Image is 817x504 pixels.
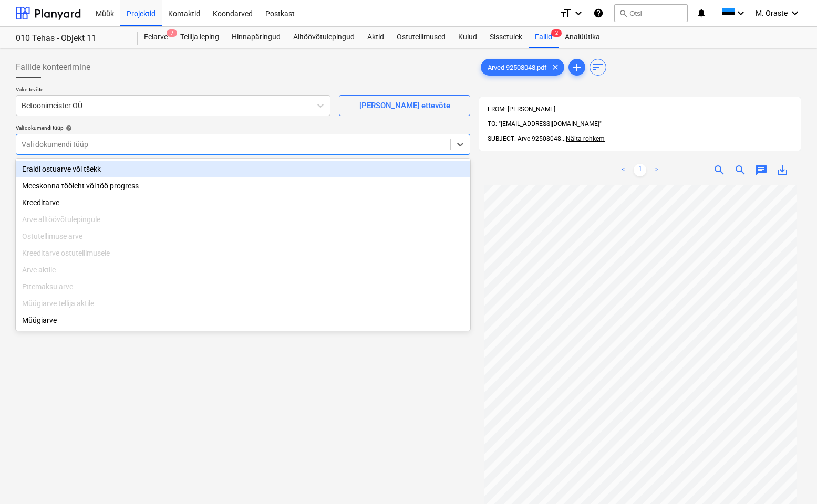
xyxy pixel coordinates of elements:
div: Vali dokumendi tüüp [16,124,470,131]
span: Failide konteerimine [16,61,90,73]
a: Kulud [452,27,483,48]
div: Ostutellimuse arve [16,228,470,245]
i: format_size [560,7,572,19]
div: 010 Tehas - Objekt 11 [16,33,125,44]
div: Eelarve [138,27,174,48]
a: Page 1 is your current page [634,164,646,176]
div: Müügiarve tellija aktile [16,295,470,312]
div: Arved 92508048.pdf [481,59,564,76]
span: FROM: [PERSON_NAME] [488,106,555,113]
p: Vali ettevõte [16,86,330,95]
a: Ostutellimused [390,27,452,48]
div: Arve alltöövõtulepingule [16,211,470,228]
div: Kreeditarve [16,194,470,211]
div: Arve aktile [16,261,470,278]
span: help [64,125,72,131]
i: keyboard_arrow_down [735,7,747,19]
span: 7 [167,29,177,37]
span: M. Oraste [756,9,788,17]
div: Ettemaksu arve [16,278,470,295]
a: Previous page [617,164,629,176]
span: add [571,61,583,73]
span: search [619,9,627,17]
a: Next page [650,164,663,176]
span: TO: "[EMAIL_ADDRESS][DOMAIN_NAME]" [488,120,602,128]
i: notifications [696,7,707,19]
span: zoom_out [734,164,747,176]
button: [PERSON_NAME] ettevõte [339,95,470,116]
a: Analüütika [559,27,606,48]
span: chat [755,164,768,176]
span: zoom_in [713,164,726,176]
span: 2 [551,29,562,37]
span: Näita rohkem [566,135,605,142]
i: keyboard_arrow_down [572,7,585,19]
span: Arved 92508048.pdf [481,64,553,71]
div: [PERSON_NAME] ettevõte [359,99,450,112]
a: Hinnapäringud [225,27,287,48]
a: Failid2 [529,27,559,48]
a: Alltöövõtulepingud [287,27,361,48]
div: Eraldi ostuarve või tšekk [16,161,470,177]
i: Abikeskus [593,7,604,19]
div: Meeskonna tööleht või töö progress [16,177,470,194]
span: ... [561,135,605,142]
div: Kreeditarve ostutellimusele [16,245,470,261]
a: Eelarve7 [138,27,174,48]
span: SUBJECT: Arve 92508048 [488,135,561,142]
button: Otsi [614,4,688,22]
a: Aktid [361,27,390,48]
a: Sissetulek [483,27,529,48]
a: Tellija leping [174,27,225,48]
span: sort [592,61,604,73]
div: Failid [529,27,559,48]
span: save_alt [776,164,789,176]
i: keyboard_arrow_down [789,7,801,19]
div: Müügiarve [16,312,470,329]
span: clear [549,61,562,73]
